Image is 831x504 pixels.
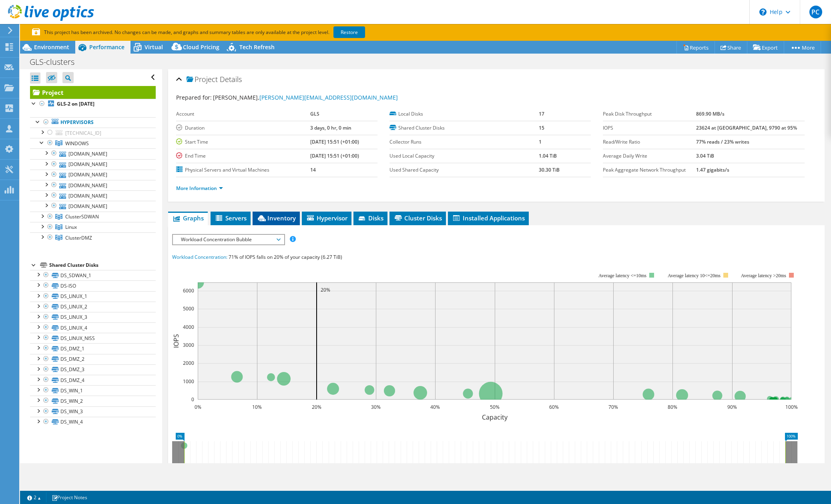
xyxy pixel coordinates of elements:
[172,214,204,222] span: Graphs
[30,302,156,312] a: DS_LINUX_2
[539,124,544,131] b: 15
[239,43,275,51] span: Tech Refresh
[30,385,156,396] a: DS_WIN_1
[176,124,310,132] label: Duration
[30,322,156,333] a: DS_LINUX_4
[310,138,359,145] b: [DATE] 15:51 (+01:00)
[603,110,696,118] label: Peak Disk Throughput
[321,286,330,293] text: 20%
[49,260,156,270] div: Shared Cluster Disks
[176,166,310,174] label: Physical Servers and Virtual Machines
[30,212,156,222] a: ClusterSDWAN
[176,110,310,118] label: Account
[30,232,156,243] a: ClusterDMZ
[183,43,219,51] span: Cloud Pricing
[482,413,508,422] text: Capacity
[310,166,316,173] b: 14
[213,94,398,101] span: [PERSON_NAME],
[747,41,784,54] a: Export
[727,404,737,410] text: 90%
[393,214,442,222] span: Cluster Disks
[30,86,156,99] a: Project
[30,270,156,280] a: DS_SDWAN_1
[65,140,89,147] span: WINDOWS
[172,254,227,260] span: Workload Concentration:
[389,166,539,174] label: Used Shared Capacity
[30,312,156,322] a: DS_LINUX_3
[259,94,398,101] a: [PERSON_NAME][EMAIL_ADDRESS][DOMAIN_NAME]
[598,273,646,278] tspan: Average latency <=10ms
[176,185,223,192] a: More Information
[310,124,351,131] b: 3 days, 0 hr, 0 min
[176,152,310,160] label: End Time
[30,364,156,375] a: DS_DMZ_3
[539,166,560,173] b: 30.30 TiB
[759,8,767,16] svg: \n
[539,110,544,117] b: 17
[220,74,242,84] span: Details
[30,333,156,343] a: DS_LINUX_NISS
[668,273,721,278] tspan: Average latency 10<=20ms
[696,124,797,131] b: 23624 at [GEOGRAPHIC_DATA], 9790 at 95%
[30,138,156,148] a: WINDOWS
[145,43,163,51] span: Virtual
[785,404,797,410] text: 100%
[191,396,194,403] text: 0
[389,110,539,118] label: Local Disks
[183,305,194,312] text: 5000
[696,138,749,145] b: 77% reads / 23% writes
[306,214,347,222] span: Hypervisor
[30,280,156,291] a: DS-ISO
[183,324,194,330] text: 4000
[603,138,696,146] label: Read/Write Ratio
[608,404,618,410] text: 70%
[172,334,181,348] text: IOPS
[183,378,194,385] text: 1000
[89,43,124,51] span: Performance
[183,287,194,294] text: 6000
[389,138,539,146] label: Collector Runs
[30,375,156,385] a: DS_DMZ_4
[741,273,786,278] text: Average latency >20ms
[26,58,87,66] h1: GLS-clusters
[30,406,156,417] a: DS_WIN_3
[809,6,822,18] span: PC
[539,138,542,145] b: 1
[257,214,296,222] span: Inventory
[676,41,715,54] a: Reports
[357,214,383,222] span: Disks
[30,148,156,159] a: [DOMAIN_NAME]
[30,159,156,170] a: [DOMAIN_NAME]
[310,110,319,117] b: GLS
[177,235,280,244] span: Workload Concentration Bubble
[46,492,93,502] a: Project Notes
[696,110,725,117] b: 869.90 MB/s
[696,152,714,159] b: 3.04 TiB
[310,152,359,159] b: [DATE] 15:51 (+01:00)
[30,354,156,364] a: DS_DMZ_2
[30,190,156,201] a: [DOMAIN_NAME]
[30,180,156,190] a: [DOMAIN_NAME]
[30,117,156,128] a: Hypervisors
[22,492,46,502] a: 2
[65,213,99,220] span: ClusterSDWAN
[715,41,747,54] a: Share
[312,404,321,410] text: 20%
[490,404,500,410] text: 50%
[30,99,156,109] a: GLS-2 on [DATE]
[430,404,440,410] text: 40%
[539,152,557,159] b: 1.04 TiB
[333,26,365,38] a: Restore
[30,417,156,427] a: DS_WIN_4
[549,404,559,410] text: 60%
[187,76,218,84] span: Project
[34,43,69,51] span: Environment
[371,404,381,410] text: 30%
[30,170,156,180] a: [DOMAIN_NAME]
[65,234,92,241] span: ClusterDMZ
[452,214,525,222] span: Installed Applications
[229,254,342,260] span: 71% of IOPS falls on 20% of your capacity (6.27 TiB)
[176,138,310,146] label: Start Time
[30,201,156,211] a: [DOMAIN_NAME]
[389,152,539,160] label: Used Local Capacity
